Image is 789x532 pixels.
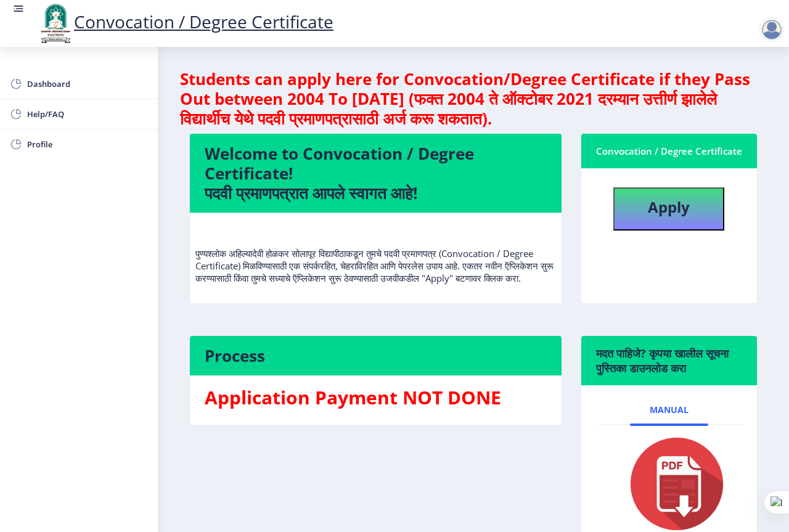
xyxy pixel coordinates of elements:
[195,223,556,284] p: पुण्यश्लोक अहिल्यादेवी होळकर सोलापूर विद्यापीठाकडून तुमचे पदवी प्रमाणपत्र (Convocation / Degree C...
[37,2,74,44] img: logo
[37,10,333,33] a: Convocation / Degree Certificate
[205,385,547,410] h3: Application Payment NOT DONE
[630,395,708,425] a: Manual
[27,107,148,121] span: Help/FAQ
[180,69,767,128] h4: Students can apply here for Convocation/Degree Certificate if they Pass Out between 2004 To [DATE...
[650,405,689,415] span: Manual
[205,346,547,366] h4: Process
[596,346,742,375] h6: मदत पाहिजे? कृपया खालील सूचना पुस्तिका डाउनलोड करा
[613,187,724,231] button: Apply
[596,144,742,158] div: Convocation / Degree Certificate
[27,137,148,152] span: Profile
[205,144,547,203] h4: Welcome to Convocation / Degree Certificate! पदवी प्रमाणपत्रात आपले स्वागत आहे!
[27,76,148,91] span: Dashboard
[648,197,690,217] b: Apply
